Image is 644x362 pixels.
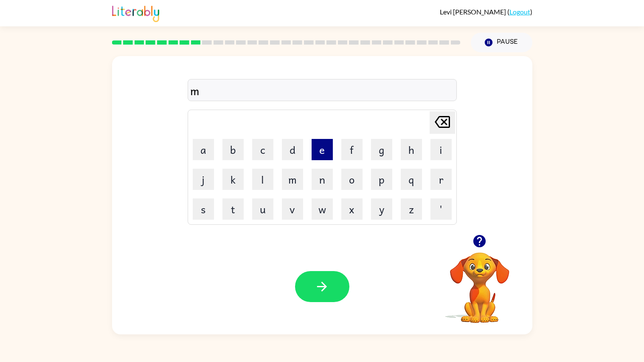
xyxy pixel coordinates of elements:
[193,198,214,220] button: s
[401,198,422,220] button: z
[193,169,214,190] button: j
[222,198,244,220] button: t
[430,139,452,160] button: i
[430,169,452,190] button: r
[341,198,363,220] button: x
[252,169,273,190] button: l
[282,139,303,160] button: d
[282,198,303,220] button: v
[222,169,244,190] button: k
[312,169,333,190] button: n
[371,169,392,190] button: p
[341,139,363,160] button: f
[437,239,522,324] video: Your browser must support playing .mp4 files to use Literably. Please try using another browser.
[341,169,363,190] button: o
[112,3,159,22] img: Literably
[401,169,422,190] button: q
[471,33,532,52] button: Pause
[193,139,214,160] button: a
[430,198,452,220] button: '
[222,139,244,160] button: b
[371,198,392,220] button: y
[401,139,422,160] button: h
[371,139,392,160] button: g
[440,8,507,16] span: Levi [PERSON_NAME]
[190,82,454,99] div: m
[252,139,273,160] button: c
[282,169,303,190] button: m
[509,8,530,16] a: Logout
[312,198,333,220] button: w
[440,8,532,16] div: ( )
[312,139,333,160] button: e
[252,198,273,220] button: u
